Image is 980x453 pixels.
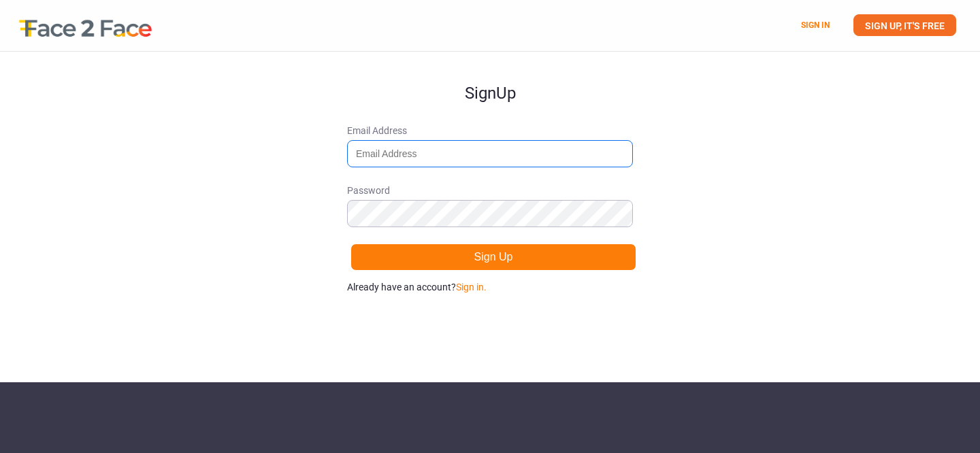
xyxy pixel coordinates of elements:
[801,20,830,30] a: SIGN IN
[347,200,633,227] input: Password
[456,282,487,292] a: Sign in.
[347,184,633,197] span: Password
[350,244,636,271] button: Sign Up
[347,124,633,137] span: Email Address
[347,140,633,167] input: Email Address
[347,52,633,102] h1: Sign Up
[853,14,956,36] a: SIGN UP, IT'S FREE
[347,280,633,294] p: Already have an account?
